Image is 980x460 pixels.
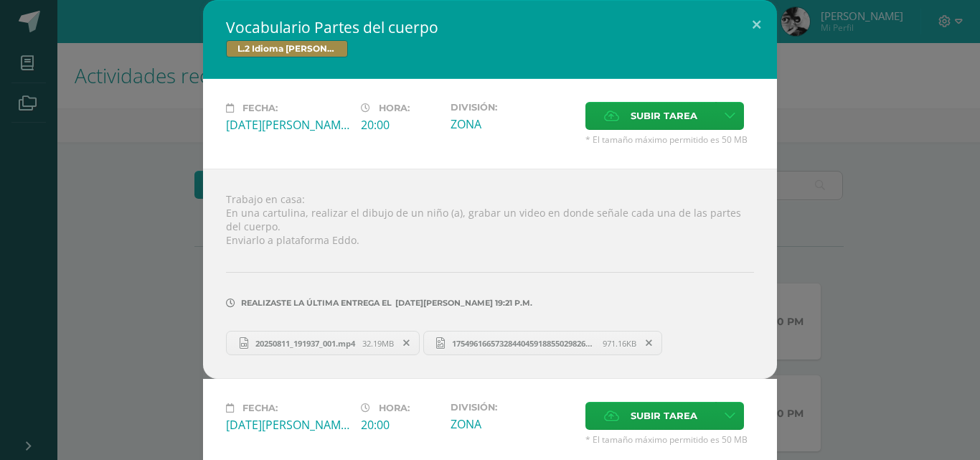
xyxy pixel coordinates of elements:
div: 20:00 [361,117,439,133]
label: División: [451,102,574,113]
span: 32.19MB [362,338,394,349]
span: Realizaste la última entrega el [241,298,392,308]
div: ZONA [451,416,574,432]
span: L.2 Idioma [PERSON_NAME] [226,40,348,57]
div: 20:00 [361,417,439,433]
a: 20250811_191937_001.mp4 32.19MB [226,331,420,355]
h2: Vocabulario Partes del cuerpo [226,17,754,37]
span: Hora: [379,403,410,413]
span: Remover entrega [395,335,419,351]
span: Fecha: [242,103,278,113]
span: Subir tarea [631,403,697,429]
span: * El tamaño máximo permitido es 50 MB [585,433,754,446]
span: 17549616657328440459188550298268.jpg [445,338,603,349]
div: ZONA [451,116,574,132]
div: [DATE][PERSON_NAME] [226,117,349,133]
div: [DATE][PERSON_NAME] [226,417,349,433]
span: * El tamaño máximo permitido es 50 MB [585,133,754,146]
span: Hora: [379,103,410,113]
a: 17549616657328440459188550298268.jpg 971.16KB [423,331,663,355]
span: Remover entrega [637,335,661,351]
span: Subir tarea [631,103,697,129]
span: Fecha: [242,403,278,413]
div: Trabajo en casa: En una cartulina, realizar el dibujo de un niño (a), grabar un video en donde se... [203,169,777,379]
span: 20250811_191937_001.mp4 [248,338,362,349]
label: División: [451,402,574,413]
span: 971.16KB [603,338,636,349]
